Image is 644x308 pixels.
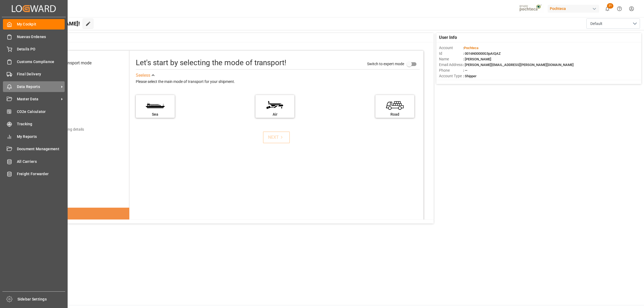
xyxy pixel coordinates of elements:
[463,63,574,67] span: : [PERSON_NAME][EMAIL_ADDRESS][PERSON_NAME][DOMAIN_NAME]
[439,62,463,68] span: Email Address
[439,56,463,62] span: Name
[439,51,463,56] span: Id
[17,84,59,90] span: Data Reports
[463,74,477,78] span: : Shipper
[17,159,65,164] span: All Carriers
[17,46,65,52] span: Details PO
[17,34,65,40] span: Nuevas Ordenes
[367,62,404,66] span: Switch to expert mode
[439,73,463,79] span: Account Type
[17,171,65,177] span: Freight Forwarder
[17,59,65,65] span: Customs Compliance
[258,112,292,117] div: Air
[548,5,599,13] div: Pochteca
[463,68,467,72] span: : —
[518,4,544,13] img: pochtecaImg.jpg_1689854062.jpg
[17,146,65,152] span: Document Management
[463,57,491,61] span: : [PERSON_NAME]
[3,156,65,167] a: All Carriers
[263,131,290,143] button: NEXT
[607,3,613,9] span: 21
[17,21,65,27] span: My Cockpit
[613,3,625,15] button: Help Center
[463,52,501,56] span: : 0016N00000G3pAIQAZ
[17,71,65,77] span: Final Delivery
[3,44,65,54] a: Details PO
[50,127,84,132] div: Add shipping details
[17,121,65,127] span: Tracking
[50,60,92,66] div: Select transport mode
[378,112,412,117] div: Road
[3,19,65,30] a: My Cockpit
[17,109,65,115] span: CO2e Calculator
[3,56,65,67] a: Customs Compliance
[17,134,65,140] span: My Reports
[439,68,463,73] span: Phone
[586,19,640,29] button: open menu
[439,34,457,41] span: User Info
[3,69,65,79] a: Final Delivery
[17,96,59,102] span: Master Data
[464,46,478,50] span: Pochteca
[3,144,65,154] a: Document Management
[590,21,602,27] span: Default
[3,169,65,179] a: Freight Forwarder
[268,134,284,141] div: NEXT
[17,296,65,302] span: Sidebar Settings
[138,112,172,117] div: Sea
[3,119,65,129] a: Tracking
[3,106,65,117] a: CO2e Calculator
[136,72,150,79] div: See less
[3,131,65,142] a: My Reports
[439,45,463,51] span: Account
[136,79,420,85] div: Please select the main mode of transport for your shipment.
[548,3,601,14] button: Pochteca
[601,3,613,15] button: show 21 new notifications
[136,57,286,68] div: Let's start by selecting the mode of transport!
[3,31,65,42] a: Nuevas Ordenes
[463,46,478,50] span: :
